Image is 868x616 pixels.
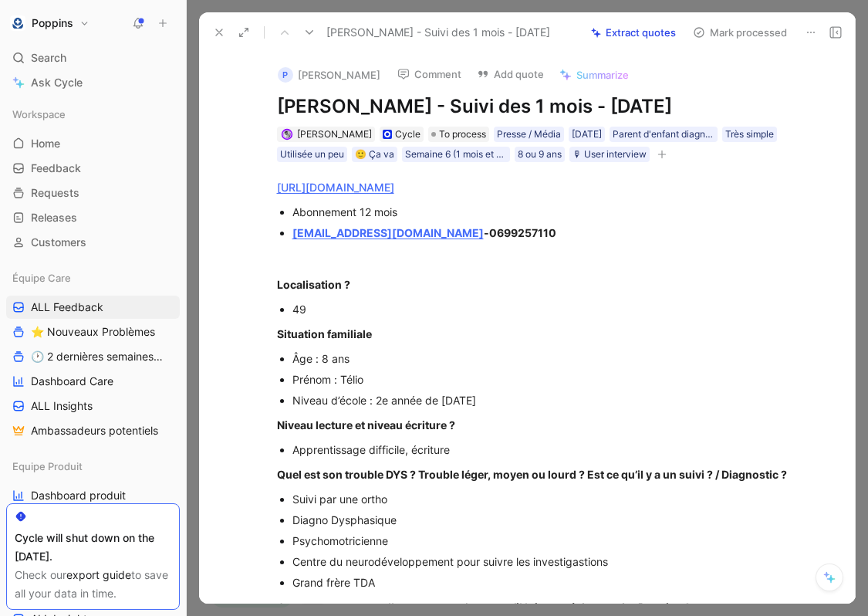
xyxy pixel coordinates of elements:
div: Apprentissage difficile, écriture [292,442,811,458]
button: Extract quotes [584,22,683,43]
div: Très simple [725,127,774,142]
a: Home [6,132,180,155]
div: Niveau d’école : 2e année de [DATE] [292,392,811,408]
a: Ask Cycle [6,71,180,94]
div: Grand frère TDA [292,574,811,591]
img: avatar [282,130,291,138]
span: Search [31,49,66,67]
strong: Quel est son trouble DYS ? Trouble léger, moyen ou lourd ? Est ce qu’il y a un suivi ? / Diagnost... [277,468,787,481]
span: ALL Insights [31,398,93,414]
span: 🕐 2 dernières semaines - Occurences [31,349,163,364]
strong: Comment nous a-t-elle connu et qu’est ce qu’il lui a tenté de prendre Poppins ? [277,601,691,614]
span: Customers [31,235,86,250]
span: To process [439,127,486,142]
div: Centre du neurodéveloppement pour suivre les investigastions [292,553,811,570]
a: Dashboard Care [6,370,180,393]
a: Dashboard produit [6,484,180,507]
div: Abonnement 12 mois [292,204,811,220]
span: ⭐ Nouveaux Problèmes [31,324,155,340]
strong: - [484,226,556,239]
a: Requests [6,181,180,205]
div: 🙂 Ça va [355,147,394,162]
div: Search [6,46,180,69]
span: Feedback [31,161,81,176]
button: Summarize [552,64,636,86]
span: 0699257110 [489,226,556,239]
div: 🎙 User interview [572,147,647,162]
img: Poppins [10,15,25,31]
span: [PERSON_NAME] [297,128,372,140]
div: Check our to save all your data in time. [15,566,171,603]
div: Équipe Care [6,266,180,289]
div: Presse / Média [497,127,561,142]
a: Customers [6,231,180,254]
div: Suivi par une ortho [292,491,811,507]
a: export guide [66,568,131,581]
span: ALL Feedback [31,300,103,315]
div: [DATE] [572,127,602,142]
div: Equipe Produit [6,455,180,478]
strong: Situation familiale [277,327,372,340]
button: Add quote [470,63,551,85]
button: Mark processed [686,22,794,43]
a: [EMAIL_ADDRESS][DOMAIN_NAME] [292,226,484,239]
div: Semaine 6 (1 mois et demi) [405,147,507,162]
h1: [PERSON_NAME] - Suivi des 1 mois - [DATE] [277,94,811,119]
a: ALL Insights [6,394,180,418]
span: Équipe Care [12,270,71,286]
a: 🕐 2 dernières semaines - Occurences [6,345,180,368]
div: Prénom : Télio [292,371,811,388]
span: Home [31,136,60,151]
span: Requests [31,185,79,201]
div: Équipe CareALL Feedback⭐ Nouveaux Problèmes🕐 2 dernières semaines - OccurencesDashboard CareALL I... [6,266,180,442]
a: [URL][DOMAIN_NAME] [277,181,394,194]
span: Equipe Produit [12,459,83,474]
div: Âge : 8 ans [292,350,811,367]
div: Parent d'enfant diagnostiqué [613,127,714,142]
div: Cycle [395,127,420,142]
h1: Poppins [32,16,73,30]
div: P [278,67,293,83]
span: Ask Cycle [31,73,83,92]
div: Diagno Dysphasique [292,512,811,528]
button: PoppinsPoppins [6,12,93,34]
strong: Niveau lecture et niveau écriture ? [277,418,455,432]
div: 8 ou 9 ans [518,147,562,162]
div: Cycle will shut down on the [DATE]. [15,529,171,566]
span: [PERSON_NAME] - Suivi des 1 mois - [DATE] [326,23,550,42]
div: Psychomotricienne [292,533,811,549]
a: Releases [6,206,180,229]
span: Summarize [576,68,629,82]
span: Workspace [12,107,66,122]
button: P[PERSON_NAME] [271,63,387,86]
span: Ambassadeurs potentiels [31,423,158,438]
a: Ambassadeurs potentiels [6,419,180,442]
span: Releases [31,210,77,225]
span: Dashboard Care [31,374,113,389]
div: To process [428,127,489,142]
span: Dashboard produit [31,488,126,503]
div: Utilisée un peu [280,147,344,162]
div: Workspace [6,103,180,126]
a: ⭐ Nouveaux Problèmes [6,320,180,344]
div: 49 [292,301,811,317]
strong: Localisation ? [277,278,350,291]
a: ALL Feedback [6,296,180,319]
a: Feedback [6,157,180,180]
button: Comment [390,63,468,85]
